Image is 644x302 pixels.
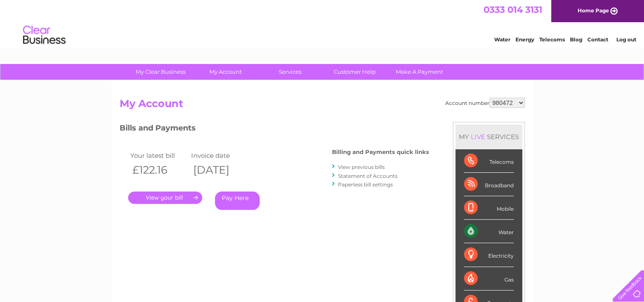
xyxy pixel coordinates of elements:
[455,125,522,149] div: MY SERVICES
[445,98,525,108] div: Account number
[126,64,196,80] a: My Clear Business
[121,5,524,41] div: Clear Business is a trading name of Verastar Limited (registered in [GEOGRAPHIC_DATA] No. 3667643...
[338,164,385,170] a: View previous bills
[320,64,390,80] a: Customer Help
[23,22,66,48] img: logo.png
[120,122,429,137] h3: Bills and Payments
[189,161,250,179] th: [DATE]
[515,36,534,43] a: Energy
[494,36,510,43] a: Water
[587,36,608,43] a: Contact
[464,149,514,173] div: Telecoms
[464,220,514,243] div: Water
[570,36,582,43] a: Blog
[128,161,189,179] th: £122.16
[484,4,542,15] a: 0333 014 3131
[332,149,429,155] h4: Billing and Payments quick links
[384,64,455,80] a: Make A Payment
[190,64,260,80] a: My Account
[464,173,514,196] div: Broadband
[464,196,514,220] div: Mobile
[128,192,202,204] a: .
[464,267,514,290] div: Gas
[128,150,189,161] td: Your latest bill
[539,36,565,43] a: Telecoms
[616,36,636,43] a: Log out
[464,243,514,267] div: Electricity
[255,64,325,80] a: Services
[338,181,393,188] a: Paperless bill settings
[338,173,398,179] a: Statement of Accounts
[189,150,250,161] td: Invoice date
[215,192,260,210] a: Pay Here
[469,133,487,141] div: LIVE
[120,98,525,114] h2: My Account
